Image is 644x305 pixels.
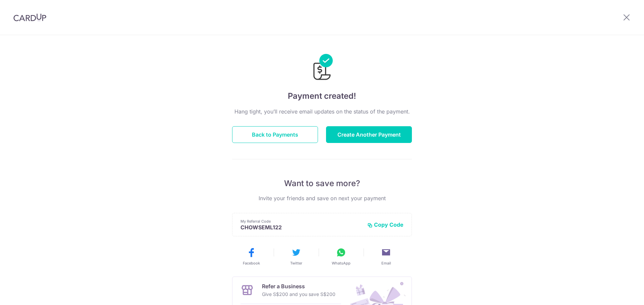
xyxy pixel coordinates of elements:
[311,54,333,82] img: Payments
[262,290,335,298] p: Give S$200 and you save S$200
[243,260,260,266] span: Facebook
[381,260,391,266] span: Email
[232,194,412,202] p: Invite your friends and save on next your payment
[276,247,316,266] button: Twitter
[231,247,271,266] button: Facebook
[332,260,351,266] span: WhatsApp
[290,260,302,266] span: Twitter
[366,247,406,266] button: Email
[240,219,362,224] p: My Referral Code
[262,282,335,290] p: Refer a Business
[232,178,412,189] p: Want to save more?
[240,224,362,231] p: CHOWSEML122
[367,221,404,228] button: Copy Code
[232,107,412,116] p: Hang tight, you’ll receive email updates on the status of the payment.
[326,126,412,143] button: Create Another Payment
[232,126,318,143] button: Back to Payments
[232,90,412,102] h4: Payment created!
[321,247,361,266] button: WhatsApp
[13,13,46,21] img: CardUp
